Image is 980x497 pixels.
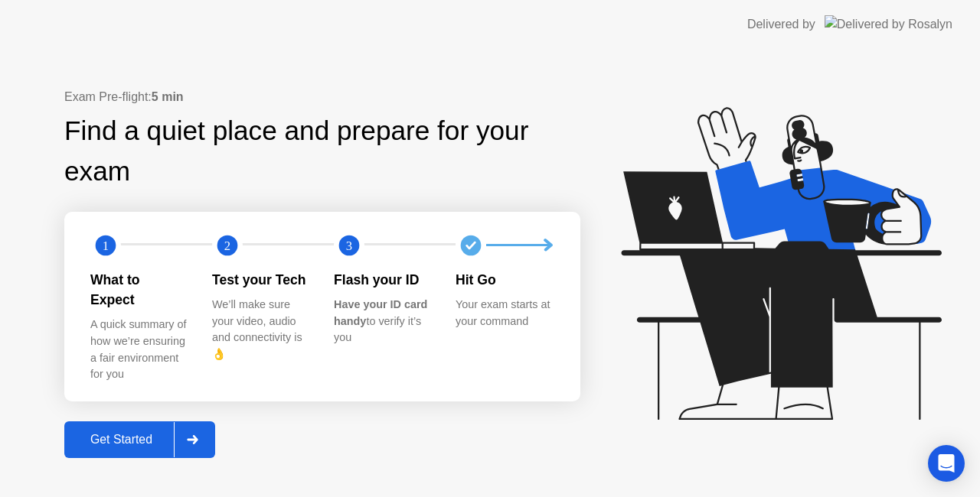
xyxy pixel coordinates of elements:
div: Test your Tech [212,270,309,290]
div: Exam Pre-flight: [64,88,580,106]
b: 5 min [152,90,184,103]
div: A quick summary of how we’re ensuring a fair environment for you [90,317,188,382]
button: Get Started [64,421,215,458]
div: Open Intercom Messenger [928,445,965,482]
div: Hit Go [456,270,553,290]
div: We’ll make sure your video, audio and connectivity is 👌 [212,297,309,362]
div: Get Started [69,433,174,447]
div: to verify it’s you [334,297,431,346]
b: Have your ID card handy [334,298,427,327]
div: Find a quiet place and prepare for your exam [64,111,580,192]
img: Delivered by Rosalyn [825,15,952,33]
text: 1 [103,238,109,252]
text: 2 [224,238,230,252]
div: Flash your ID [334,270,431,290]
div: What to Expect [90,270,188,310]
div: Your exam starts at your command [456,297,553,330]
div: Delivered by [747,15,815,34]
text: 3 [346,238,352,252]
